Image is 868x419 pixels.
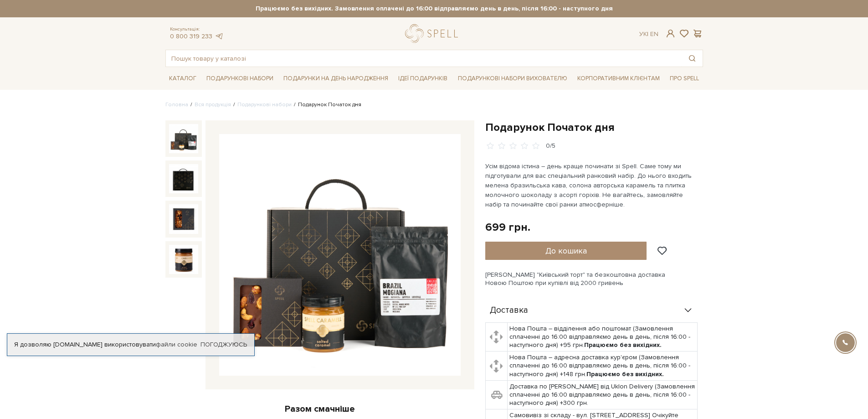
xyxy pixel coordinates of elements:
[169,245,198,274] img: Подарунок Початок дня
[405,24,462,43] a: logo
[165,5,703,13] strong: Працюємо без вихідних. Замовлення оплачені до 16:00 відправляємо день в день, після 16:00 - насту...
[7,341,254,349] div: Я дозволяю [DOMAIN_NAME] використовувати
[395,72,451,86] a: Ідеї подарунків
[203,72,277,86] a: Подарункові набори
[485,220,530,234] div: 699 грн.
[545,246,587,256] span: До кошика
[165,72,200,86] a: Каталог
[170,32,212,40] a: 0 800 319 233
[485,271,703,287] div: [PERSON_NAME] "Київський торт" та безкоштовна доставка Новою Поштою при купівлі від 2000 гривень
[485,161,699,209] p: Усім відома істина – день краще починати зі Spell. Саме тому ми підготували для вас спеціальний р...
[546,142,555,150] div: 0/5
[237,101,292,108] a: Подарункові набори
[280,72,392,86] a: Подарунки на День народження
[639,30,658,38] div: Ук
[169,164,198,193] img: Подарунок Початок дня
[647,30,648,38] span: |
[666,72,703,86] a: Про Spell
[200,341,247,349] a: Погоджуюсь
[650,30,658,38] a: En
[490,306,528,315] span: Доставка
[454,71,571,86] a: Подарункові набори вихователю
[508,322,698,352] td: Нова Пошта – відділення або поштомат (Замовлення сплаченні до 16:00 відправляємо день в день, піс...
[485,242,647,260] button: До кошика
[584,341,662,349] b: Працюємо без вихідних.
[166,50,682,67] input: Пошук товару у каталозі
[169,204,198,233] img: Подарунок Початок дня
[156,341,197,348] a: файли cookie
[215,32,224,40] a: telegram
[292,101,361,109] li: Подарунок Початок дня
[169,124,198,153] img: Подарунок Початок дня
[586,370,664,378] b: Працюємо без вихідних.
[508,380,698,409] td: Доставка по [PERSON_NAME] від Uklon Delivery (Замовлення сплаченні до 16:00 відправляємо день в д...
[508,352,698,381] td: Нова Пошта – адресна доставка кур'єром (Замовлення сплаченні до 16:00 відправляємо день в день, п...
[485,120,703,134] h1: Подарунок Початок дня
[682,50,703,67] button: Пошук товару у каталозі
[219,134,461,376] img: Подарунок Початок дня
[195,101,231,108] a: Вся продукція
[574,71,663,86] a: Корпоративним клієнтам
[170,26,224,32] span: Консультація:
[165,101,188,108] a: Головна
[165,403,474,415] div: Разом смачніше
